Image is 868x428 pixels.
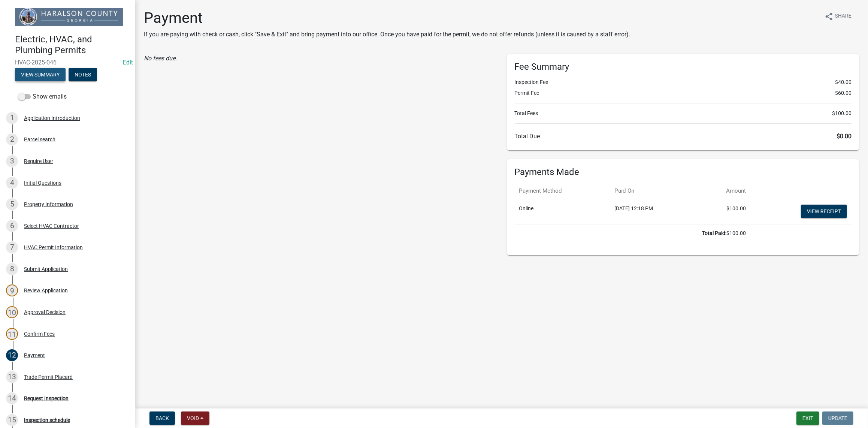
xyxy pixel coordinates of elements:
button: Back [149,412,175,425]
i: share [825,12,834,21]
li: Inspection Fee [515,78,852,86]
div: Require User [24,159,53,164]
div: Property Information [24,202,73,207]
div: Confirm Fees [24,331,55,337]
div: Initial Questions [24,180,61,186]
a: View receipt [801,205,847,218]
th: Payment Method [515,182,610,200]
span: Share [835,12,852,21]
span: Back [155,415,169,421]
div: Request Inspection [24,396,69,401]
div: Approval Decision [24,310,66,315]
button: Update [822,412,853,425]
div: Select HVAC Contractor [24,223,79,229]
li: Total Fees [515,109,852,117]
button: Notes [69,68,97,81]
td: [DATE] 12:18 PM [610,200,698,224]
div: 14 [6,392,18,404]
span: $40.00 [835,78,852,86]
wm-modal-confirm: Notes [69,72,97,78]
div: 10 [6,306,18,318]
h1: Payment [144,9,630,27]
th: Amount [698,182,750,200]
div: 12 [6,349,18,361]
div: 2 [6,133,18,145]
div: 9 [6,284,18,296]
button: shareShare [819,9,858,24]
div: 5 [6,198,18,210]
span: $60.00 [835,89,852,97]
div: 15 [6,414,18,426]
li: Permit Fee [515,89,852,97]
div: Application Introduction [24,115,80,121]
h6: Fee Summary [515,61,852,72]
span: HVAC-2025-046 [15,59,120,66]
div: HVAC Permit Information [24,245,83,250]
span: $100.00 [832,109,852,117]
b: Total Paid: [702,230,726,236]
button: Exit [796,412,819,425]
div: 8 [6,263,18,275]
div: Inspection schedule [24,418,70,423]
a: Edit [123,59,133,66]
div: Parcel search [24,137,55,142]
div: 7 [6,241,18,253]
span: Void [187,415,199,421]
h4: Electric, HVAC, and Plumbing Permits [15,34,129,56]
div: 4 [6,177,18,189]
span: $0.00 [837,133,852,140]
div: Payment [24,353,45,358]
div: Review Application [24,288,68,293]
p: If you are paying with check or cash, click "Save & Exit" and bring payment into our office. Once... [144,30,630,39]
i: No fees due. [144,55,177,62]
div: 3 [6,155,18,167]
wm-modal-confirm: Summary [15,72,66,78]
h6: Total Due [515,133,852,140]
div: Trade Permit Placard [24,374,73,380]
button: View Summary [15,68,66,81]
img: Haralson County, Georgia [15,8,123,26]
div: 11 [6,328,18,340]
div: 1 [6,112,18,124]
th: Paid On [610,182,698,200]
span: Update [828,415,847,421]
td: $100.00 [698,200,750,224]
label: Show emails [18,92,67,101]
div: 13 [6,371,18,383]
div: 6 [6,220,18,232]
wm-modal-confirm: Edit Application Number [123,59,133,66]
button: Void [181,412,209,425]
td: $100.00 [515,224,751,242]
td: Online [515,200,610,224]
div: Submit Application [24,266,68,272]
h6: Payments Made [515,167,852,178]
